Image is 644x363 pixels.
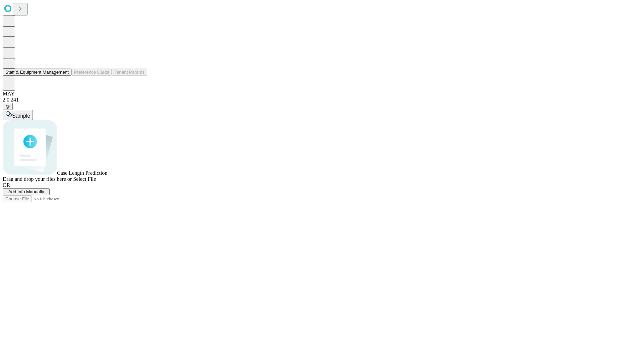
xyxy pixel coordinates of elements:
button: Tenant Params [112,69,147,76]
button: Sample [3,110,33,120]
span: Drag and drop your files here or [3,176,72,182]
span: Sample [12,113,30,119]
button: @ [3,103,13,110]
div: MAY [3,91,641,97]
div: 2.0.241 [3,97,641,103]
span: OR [3,182,10,188]
span: Add Info Manually [8,189,44,194]
button: Staff & Equipment Management [3,69,71,76]
span: Case Length Prediction [57,170,107,176]
button: Preference Cards [71,69,112,76]
button: Add Info Manually [3,188,50,195]
span: @ [5,104,10,109]
span: Select File [73,176,96,182]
